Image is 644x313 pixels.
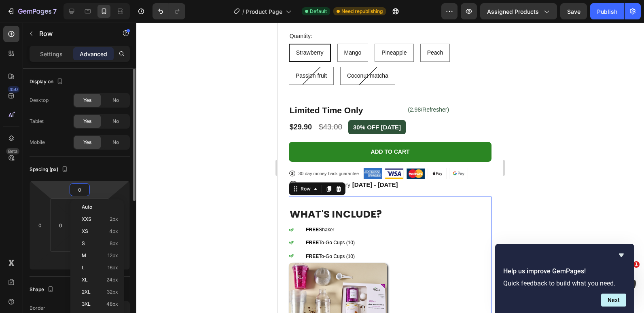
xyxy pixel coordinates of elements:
span: Need republishing [341,8,383,15]
span: L [82,265,85,271]
p: Row [39,29,108,38]
span: 16px [108,265,118,271]
span: Yes [83,118,91,125]
button: Assigned Products [480,3,557,19]
div: Tablet [30,118,44,125]
span: No [112,139,119,146]
p: Quick feedback to build what you need. [503,279,626,287]
button: Publish [590,3,624,19]
iframe: Design area [278,23,503,313]
span: 8px [110,241,118,246]
div: Publish [597,7,617,16]
div: Spacing (px) [30,164,70,175]
span: Yes [83,97,91,104]
span: S [82,241,85,246]
span: 24px [106,277,118,283]
span: XL [82,277,88,283]
div: Mobile [30,139,45,146]
span: 3XL [82,301,91,307]
span: No [112,97,119,104]
button: Next question [601,294,626,307]
div: Display on [30,76,65,87]
input: 0 [34,219,46,231]
div: Border [30,305,45,312]
button: Save [560,3,587,19]
div: Beta [6,148,19,154]
span: Save [567,8,580,15]
button: 7 [3,3,60,19]
span: Auto [82,204,92,210]
span: 32px [107,289,118,295]
span: 2px [110,216,118,222]
input: 0px [55,219,67,231]
span: 1 [633,261,640,268]
span: / [242,7,244,16]
p: 7 [53,6,57,16]
div: Shape [30,284,55,295]
span: Product Page [246,7,282,16]
p: Settings [40,50,63,58]
div: Row [21,163,35,170]
h2: Help us improve GemPages! [503,266,626,276]
span: XS [82,228,88,234]
span: M [82,253,86,258]
button: Hide survey [616,250,626,260]
span: Default [310,8,327,15]
span: Assigned Products [487,7,539,16]
span: 48px [106,301,118,307]
span: XXS [82,216,91,222]
span: 12px [108,253,118,258]
span: 4px [109,228,118,234]
p: Advanced [80,50,107,58]
div: Undo/Redo [153,3,185,19]
div: Desktop [30,97,49,104]
span: No [112,118,119,125]
div: 450 [8,86,19,93]
span: 2XL [82,289,91,295]
input: 0 [72,184,88,196]
div: Help us improve GemPages! [503,250,626,307]
span: Yes [83,139,91,146]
